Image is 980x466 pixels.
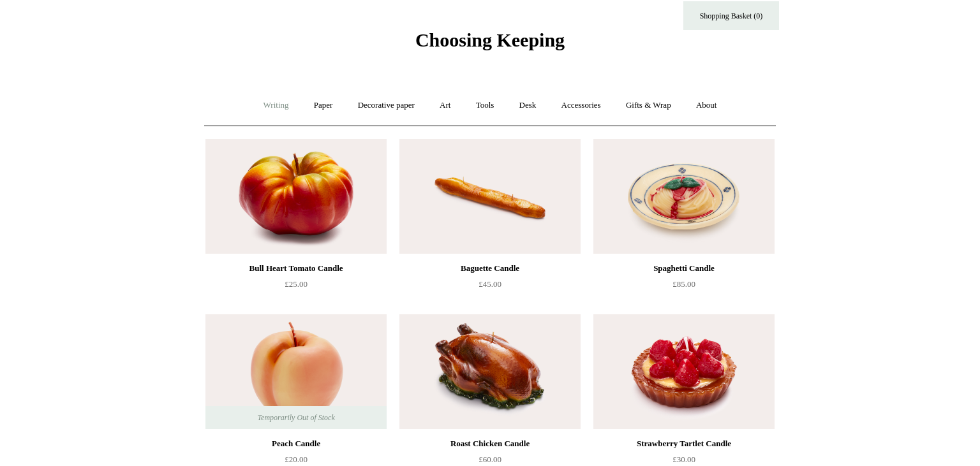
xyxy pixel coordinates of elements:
[593,261,775,313] a: Spaghetti Candle £85.00
[683,1,779,30] a: Shopping Basket (0)
[399,139,581,254] img: Baguette Candle
[205,314,387,429] a: Peach Candle Peach Candle Temporarily Out of Stock
[285,279,308,289] span: £25.00
[399,139,581,254] a: Baguette Candle Baguette Candle
[399,261,581,313] a: Baguette Candle £45.00
[479,455,501,464] span: £60.00
[205,139,387,254] a: Bull Heart Tomato Candle Bull Heart Tomato Candle
[550,89,612,122] a: Accessories
[479,279,501,289] span: £45.00
[464,89,506,122] a: Tools
[597,436,771,451] div: Strawberry Tartlet Candle
[593,314,775,429] img: Strawberry Tartlet Candle
[403,436,577,451] div: Roast Chicken Candle
[399,314,581,429] a: Roast Chicken Candle Roast Chicken Candle
[403,261,577,276] div: Baguette Candle
[672,455,695,464] span: £30.00
[685,89,729,122] a: About
[593,139,775,254] a: Spaghetti Candle Spaghetti Candle
[614,89,683,122] a: Gifts & Wrap
[285,455,308,464] span: £20.00
[205,314,387,429] img: Peach Candle
[302,89,345,122] a: Paper
[209,436,383,451] div: Peach Candle
[593,139,775,254] img: Spaghetti Candle
[508,89,548,122] a: Desk
[428,89,462,122] a: Art
[244,406,347,429] span: Temporarily Out of Stock
[597,261,771,276] div: Spaghetti Candle
[672,279,695,289] span: £85.00
[346,89,426,122] a: Decorative paper
[205,261,387,313] a: Bull Heart Tomato Candle £25.00
[209,261,383,276] div: Bull Heart Tomato Candle
[252,89,301,122] a: Writing
[205,139,387,254] img: Bull Heart Tomato Candle
[593,314,775,429] a: Strawberry Tartlet Candle Strawberry Tartlet Candle
[415,40,565,48] a: Choosing Keeping
[399,314,581,429] img: Roast Chicken Candle
[415,29,565,50] span: Choosing Keeping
